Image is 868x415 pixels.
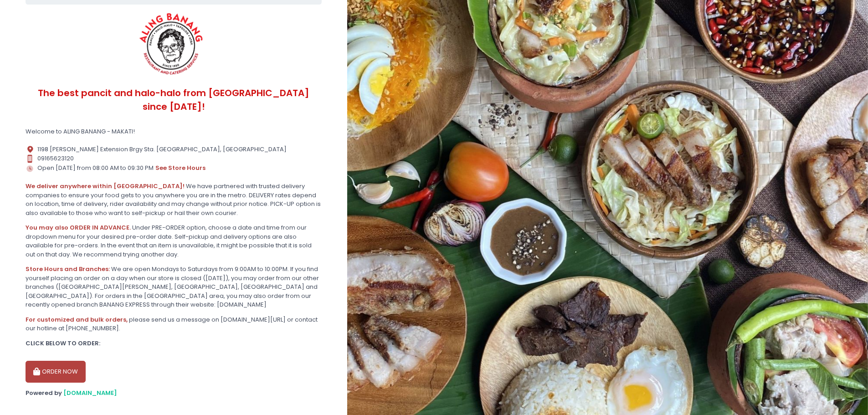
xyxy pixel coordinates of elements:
[26,154,322,163] div: 09165623120
[26,265,110,273] b: Store Hours and Branches:
[134,10,210,79] img: ALING BANANG
[26,79,322,121] div: The best pancit and halo-halo from [GEOGRAPHIC_DATA] since [DATE]!
[26,163,322,173] div: Open [DATE] from 08:00 AM to 09:30 PM
[26,182,322,217] div: We have partnered with trusted delivery companies to ensure your food gets to you anywhere you ar...
[26,315,322,333] div: please send us a message on [DOMAIN_NAME][URL] or contact our hotline at [PHONE_NUMBER].
[155,163,206,173] button: see store hours
[26,127,322,136] div: Welcome to ALING BANANG - MAKATI!
[63,389,117,397] a: [DOMAIN_NAME]
[26,145,322,154] div: 1198 [PERSON_NAME] Extension Brgy Sta. [GEOGRAPHIC_DATA], [GEOGRAPHIC_DATA]
[26,223,131,232] b: You may also ORDER IN ADVANCE.
[26,223,322,259] div: Under PRE-ORDER option, choose a date and time from our dropdown menu for your desired pre-order ...
[26,315,128,324] b: For customized and bulk orders,
[26,265,322,309] div: We are open Mondays to Saturdays from 9:00AM to 10:00PM. If you find yourself placing an order on...
[26,389,322,398] div: Powered by
[26,361,86,383] button: ORDER NOW
[26,182,185,190] b: We deliver anywhere within [GEOGRAPHIC_DATA]!
[26,339,322,348] div: CLICK BELOW TO ORDER:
